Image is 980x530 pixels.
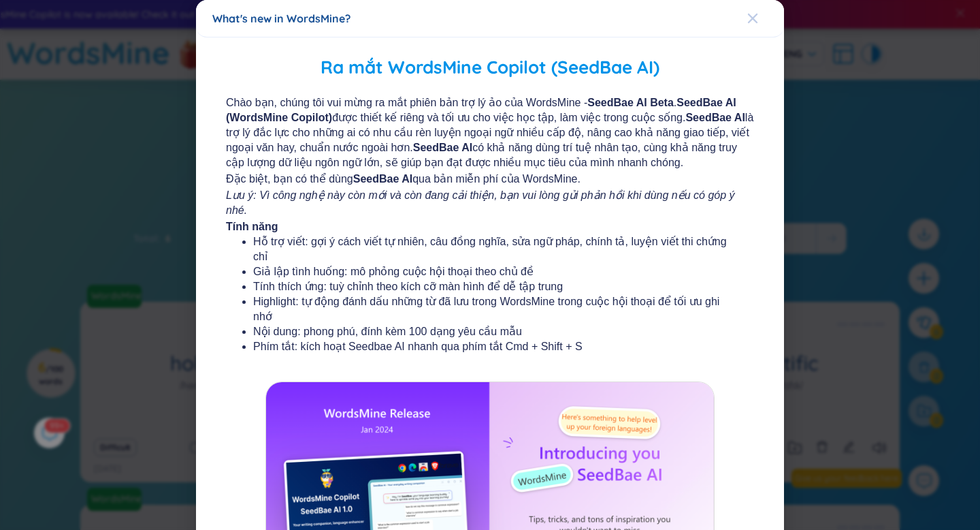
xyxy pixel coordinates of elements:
b: SeedBae AI [353,173,412,185]
span: Chào bạn, chúng tôi vui mừng ra mắt phiên bản trợ lý ảo của WordsMine - . được thiết kế riêng và ... [226,95,754,170]
li: Phím tắt: kích hoạt Seedbae AI nhanh qua phím tắt Cmd + Shift + S [253,339,727,354]
h2: Ra mắt WordsMine Copilot (SeedBae AI) [212,54,768,82]
div: What's new in WordsMine? [212,11,768,26]
b: SeedBae AI Beta [587,97,674,108]
li: Giả lập tình huống: mô phỏng cuộc hội thoại theo chủ đề [253,264,727,279]
i: Lưu ý: Vì công nghệ này còn mới và còn đang cải thiện, bạn vui lòng gửi phản hồi khi dùng nếu có ... [226,189,735,216]
li: Hỗ trợ viết: gợi ý cách viết tự nhiên, câu đồng nghĩa, sửa ngữ pháp, chính tả, luyện viết thi chứ... [253,234,727,264]
li: Nội dung: phong phú, đính kèm 100 dạng yêu cầu mẫu [253,324,727,339]
b: Tính năng [226,221,278,232]
b: SeedBae AI [413,142,472,153]
li: Highlight: tự động đánh dấu những từ đã lưu trong WordsMine trong cuộc hội thoại để tối ưu ghi nhớ [253,294,727,324]
li: Tính thích ứng: tuỳ chỉnh theo kích cỡ màn hình để dễ tập trung [253,279,727,294]
b: SeedBae AI [685,112,745,123]
span: Đặc biệt, bạn có thể dùng qua bản miễn phí của WordsMine. [226,172,754,187]
b: SeedBae AI (WordsMine Copilot) [226,97,736,123]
